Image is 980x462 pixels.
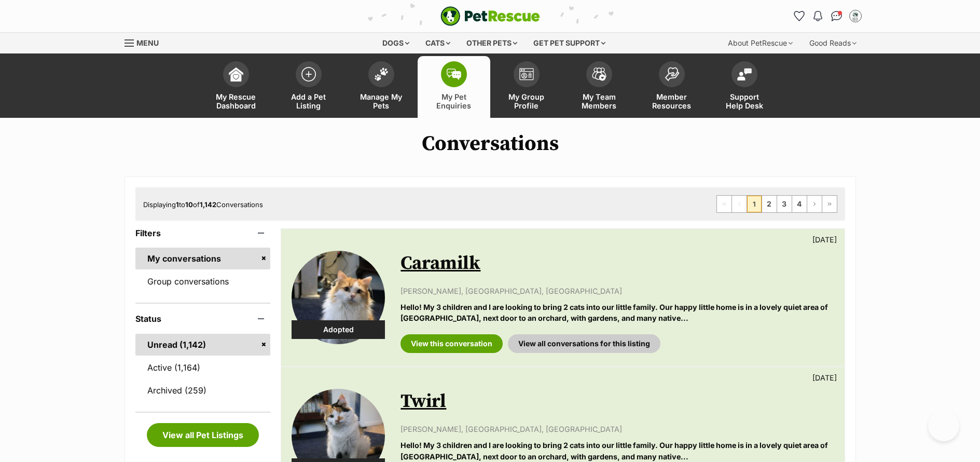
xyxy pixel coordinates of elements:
[850,11,861,21] img: Belle Vie Animal Rescue profile pic
[732,196,747,212] span: Previous page
[810,8,826,24] button: Notifications
[401,334,503,353] a: View this conversation
[135,334,271,356] a: Unread (1,142)
[147,423,259,447] a: View all Pet Listings
[576,92,623,110] span: My Team Members
[136,38,159,47] span: Menu
[401,302,834,324] p: Hello! My 3 children and I are looking to bring 2 cats into our little family. Our happy little h...
[519,68,534,80] img: group-profile-icon-3fa3cf56718a62981997c0bc7e787c4b2cf8bcc04b72c1350f741eb67cf2f40e.svg
[292,251,385,344] img: Caramilk
[143,200,263,209] span: Displaying to of Conversations
[526,33,613,53] div: Get pet support
[272,56,345,118] a: Add a Pet Listing
[135,357,271,378] a: Active (1,164)
[440,6,540,26] img: logo-e224e6f780fb5917bec1dbf3a21bbac754714ae5b6737aabdf751b685950b380.svg
[812,372,837,383] p: [DATE]
[135,379,271,401] a: Archived (259)
[490,56,563,118] a: My Group Profile
[503,92,550,110] span: My Group Profile
[847,8,864,24] button: My account
[563,56,636,118] a: My Team Members
[135,270,271,292] a: Group conversations
[135,248,271,269] a: My conversations
[592,67,606,81] img: team-members-icon-5396bd8760b3fe7c0b43da4ab00e1e3bb1a5d9ba89233759b79545d2d3fc5d0d.svg
[431,92,477,110] span: My Pet Enquiries
[401,252,480,275] a: Caramilk
[717,196,731,212] span: First page
[829,8,845,24] a: Conversations
[301,67,316,81] img: add-pet-listing-icon-0afa8454b4691262ce3f59096e99ab1cd57d4a30225e0717b998d2c9b9846f56.svg
[648,92,695,110] span: Member Resources
[401,424,834,434] p: [PERSON_NAME], [GEOGRAPHIC_DATA], [GEOGRAPHIC_DATA]
[200,200,216,209] strong: 1,142
[508,334,660,353] a: View all conversations for this listing
[292,320,385,339] div: Adopted
[716,195,837,213] nav: Pagination
[375,33,417,53] div: Dogs
[200,56,272,118] a: My Rescue Dashboard
[418,56,490,118] a: My Pet Enquiries
[747,196,762,212] span: Page 1
[762,196,777,212] a: Page 2
[928,410,959,441] iframe: Help Scout Beacon - Open
[185,200,193,209] strong: 10
[176,200,179,209] strong: 1
[812,234,837,245] p: [DATE]
[125,33,166,51] a: Menu
[345,56,418,118] a: Manage My Pets
[213,92,259,110] span: My Rescue Dashboard
[822,196,837,212] a: Last page
[777,196,792,212] a: Page 3
[459,33,524,53] div: Other pets
[401,390,446,413] a: Twirl
[792,196,807,212] a: Page 4
[135,314,271,323] header: Status
[665,67,679,81] img: member-resources-icon-8e73f808a243e03378d46382f2149f9095a855e16c252ad45f914b54edf8863c.svg
[401,286,834,296] p: [PERSON_NAME], [GEOGRAPHIC_DATA], [GEOGRAPHIC_DATA]
[708,56,781,118] a: Support Help Desk
[418,33,458,53] div: Cats
[791,8,808,24] a: Favourites
[807,196,822,212] a: Next page
[831,11,842,21] img: chat-41dd97257d64d25036548639549fe6c8038ab92f7586957e7f3b1b290dea8141.svg
[401,440,834,462] p: Hello! My 3 children and I are looking to bring 2 cats into our little family. Our happy little h...
[447,69,461,80] img: pet-enquiries-icon-7e3ad2cf08bfb03b45e93fb7055b45f3efa6380592205ae92323e6603595dc1f.svg
[721,92,768,110] span: Support Help Desk
[135,228,271,238] header: Filters
[813,11,822,21] img: notifications-46538b983faf8c2785f20acdc204bb7945ddae34d4c08c2a6579f10ce5e182be.svg
[358,92,405,110] span: Manage My Pets
[229,67,243,81] img: dashboard-icon-eb2f2d2d3e046f16d808141f083e7271f6b2e854fb5c12c21221c1fb7104beca.svg
[440,6,540,26] a: PetRescue
[636,56,708,118] a: Member Resources
[285,92,332,110] span: Add a Pet Listing
[721,33,800,53] div: About PetRescue
[374,67,389,81] img: manage-my-pets-icon-02211641906a0b7f246fdf0571729dbe1e7629f14944591b6c1af311fb30b64b.svg
[737,68,752,80] img: help-desk-icon-fdf02630f3aa405de69fd3d07c3f3aa587a6932b1a1747fa1d2bba05be0121f9.svg
[791,8,864,24] ul: Account quick links
[802,33,864,53] div: Good Reads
